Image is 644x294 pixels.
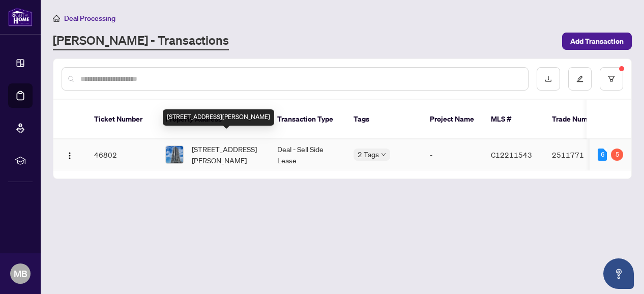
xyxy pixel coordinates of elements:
td: Deal - Sell Side Lease [269,139,345,170]
button: Add Transaction [562,33,632,50]
th: Trade Number [544,100,615,139]
th: Project Name [422,100,483,139]
span: 2 Tags [358,149,379,160]
div: [STREET_ADDRESS][PERSON_NAME] [163,109,274,126]
span: [STREET_ADDRESS][PERSON_NAME] [192,143,261,166]
button: filter [600,67,623,91]
span: filter [608,75,615,82]
button: download [537,67,560,91]
button: Logo [62,146,78,163]
th: Ticket Number [86,100,157,139]
div: 5 [611,149,623,161]
span: MB [14,267,27,281]
span: edit [576,75,583,82]
th: Transaction Type [269,100,345,139]
button: Open asap [603,258,634,289]
span: home [53,15,60,22]
td: 2511771 [544,139,615,170]
span: download [545,75,552,82]
img: thumbnail-img [166,146,183,163]
img: logo [8,8,33,26]
img: Logo [66,152,74,160]
a: [PERSON_NAME] - Transactions [53,32,229,50]
div: 6 [598,149,607,161]
td: 46802 [86,139,157,170]
th: Property Address [157,100,269,139]
span: Add Transaction [570,33,624,49]
th: MLS # [483,100,544,139]
span: C12211543 [491,150,532,159]
button: edit [568,67,592,91]
span: Deal Processing [64,14,115,23]
td: - [422,139,483,170]
th: Tags [345,100,422,139]
span: down [381,152,386,157]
